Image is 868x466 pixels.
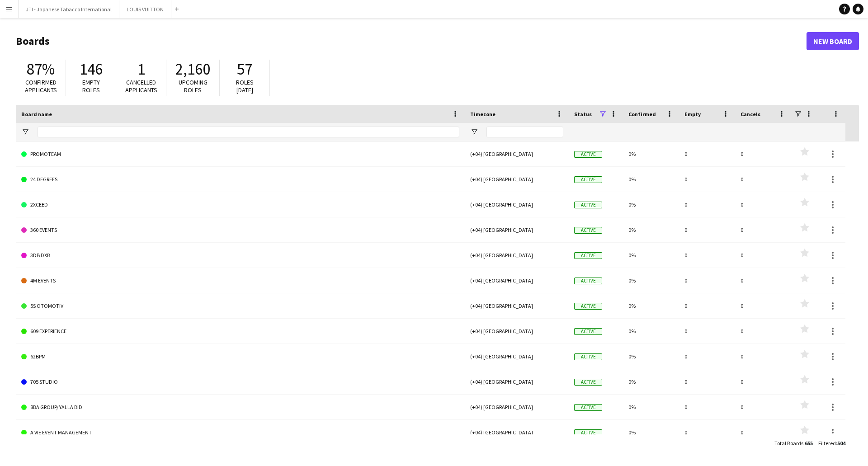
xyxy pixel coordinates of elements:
div: (+04) [GEOGRAPHIC_DATA] [465,167,569,192]
button: Open Filter Menu [470,128,478,136]
div: 0 [735,217,791,242]
div: 0% [623,243,679,268]
div: (+04) [GEOGRAPHIC_DATA] [465,420,569,445]
span: Active [574,404,602,411]
span: Active [574,379,602,386]
span: 57 [237,59,252,79]
div: : [774,434,813,452]
div: 0% [623,420,679,445]
h1: Boards [16,34,807,48]
span: 146 [80,59,103,79]
div: (+04) [GEOGRAPHIC_DATA] [465,192,569,217]
div: (+04) [GEOGRAPHIC_DATA] [465,344,569,369]
div: (+04) [GEOGRAPHIC_DATA] [465,141,569,166]
div: 0 [735,293,791,318]
div: 0 [679,192,735,217]
button: LOUIS VUITTON [119,0,171,18]
a: 8BA GROUP/ YALLA BID [21,395,459,420]
span: 655 [805,440,813,447]
div: (+04) [GEOGRAPHIC_DATA] [465,243,569,268]
span: Board name [21,111,52,118]
a: 5S OTOMOTIV [21,293,459,319]
span: Active [574,429,602,436]
div: 0 [679,344,735,369]
span: Cancels [741,111,760,118]
div: 0 [735,319,791,344]
span: Confirmed [628,111,656,118]
span: Timezone [470,111,495,118]
span: 1 [137,59,145,79]
span: Active [574,202,602,208]
a: 2XCEED [21,192,459,217]
span: Cancelled applicants [125,78,157,94]
span: 504 [837,440,845,447]
div: 0% [623,395,679,419]
div: 0% [623,217,679,242]
div: 0 [735,141,791,166]
div: 0 [679,217,735,242]
div: 0% [623,268,679,293]
span: Active [574,176,602,183]
button: Open Filter Menu [21,128,29,136]
span: Active [574,353,602,360]
div: 0 [679,319,735,344]
a: PROMOTEAM [21,141,459,167]
div: 0 [679,167,735,192]
div: 0 [735,369,791,394]
a: 24 DEGREES [21,167,459,192]
div: 0% [623,344,679,369]
a: 705 STUDIO [21,369,459,395]
span: Active [574,227,602,234]
div: 0 [679,268,735,293]
span: Filtered [818,440,836,447]
span: Empty [684,111,701,118]
div: 0 [679,395,735,419]
div: (+04) [GEOGRAPHIC_DATA] [465,268,569,293]
a: A VIE EVENT MANAGEMENT [21,420,459,445]
span: Total Boards [774,440,803,447]
div: (+04) [GEOGRAPHIC_DATA] [465,369,569,394]
div: 0 [735,344,791,369]
div: 0 [679,141,735,166]
a: New Board [807,32,859,50]
div: 0% [623,293,679,318]
div: 0 [735,192,791,217]
span: Status [574,111,592,118]
span: Upcoming roles [179,78,208,94]
a: 609 EXPERIENCE [21,319,459,344]
span: Active [574,278,602,284]
span: Empty roles [82,78,100,94]
div: (+04) [GEOGRAPHIC_DATA] [465,319,569,344]
div: 0% [623,369,679,394]
input: Timezone Filter Input [486,127,563,137]
span: Active [574,303,602,310]
span: 87% [27,59,55,79]
span: Active [574,252,602,259]
div: 0 [679,293,735,318]
button: JTI - Japanese Tabacco International [19,0,119,18]
div: (+04) [GEOGRAPHIC_DATA] [465,395,569,419]
div: 0 [679,420,735,445]
div: 0% [623,167,679,192]
span: Active [574,151,602,158]
a: 360 EVENTS [21,217,459,243]
div: 0% [623,319,679,344]
div: 0% [623,141,679,166]
div: 0 [735,243,791,268]
span: Confirmed applicants [25,78,57,94]
div: 0 [735,268,791,293]
div: : [818,434,845,452]
span: Roles [DATE] [236,78,254,94]
a: 62BPM [21,344,459,369]
div: (+04) [GEOGRAPHIC_DATA] [465,217,569,242]
div: (+04) [GEOGRAPHIC_DATA] [465,293,569,318]
input: Board name Filter Input [38,127,459,137]
span: Active [574,328,602,335]
a: 4M EVENTS [21,268,459,293]
div: 0% [623,192,679,217]
div: 0 [735,395,791,419]
span: 2,160 [175,59,210,79]
div: 0 [735,167,791,192]
div: 0 [679,369,735,394]
a: 3DB DXB [21,243,459,268]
